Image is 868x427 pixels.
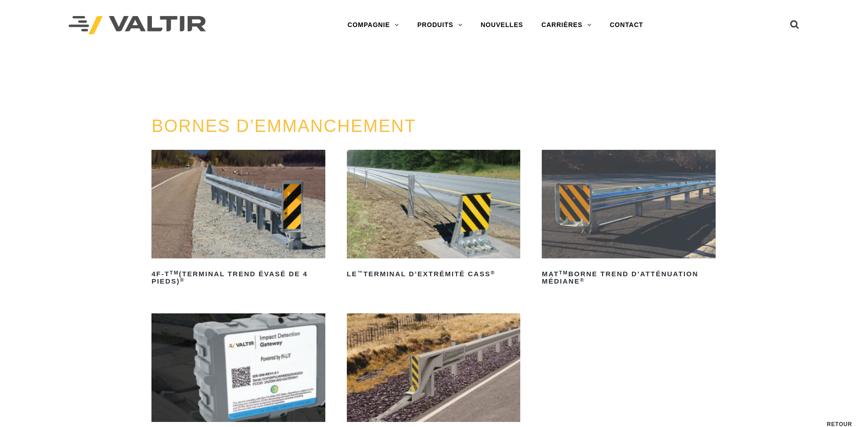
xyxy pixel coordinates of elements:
sup: TM [559,270,568,275]
a: MATTMBorne TREND d’atténuation médiane® [542,150,716,289]
font: 4F-T [151,270,170,278]
sup: ™ [357,270,363,275]
a: NOUVELLES [471,16,532,34]
sup: ® [180,277,184,283]
a: CONTACT [601,16,652,34]
img: Terminal d’extrémité du système SoftStop [347,313,521,422]
sup: ® [491,270,495,275]
font: Terminal d’extrémité CASS [363,270,491,278]
font: MAT [542,270,559,278]
font: Borne TREND d’atténuation médiane [542,270,698,285]
img: Valtir [69,16,206,35]
a: BORNES D’EMMANCHEMENT [151,116,416,136]
sup: TM [170,270,179,275]
a: 4F-TTM(Terminal TREND évasé de 4 pieds)® [151,150,325,289]
font: (Terminal TREND évasé de 4 pieds) [151,270,307,285]
a: COMPAGNIE [339,16,408,34]
sup: ® [580,277,584,283]
a: Le™Terminal d’extrémité CASS® [347,150,521,281]
a: CARRIÈRES [532,16,600,34]
a: PRODUITS [408,16,472,34]
font: Le [347,270,357,278]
